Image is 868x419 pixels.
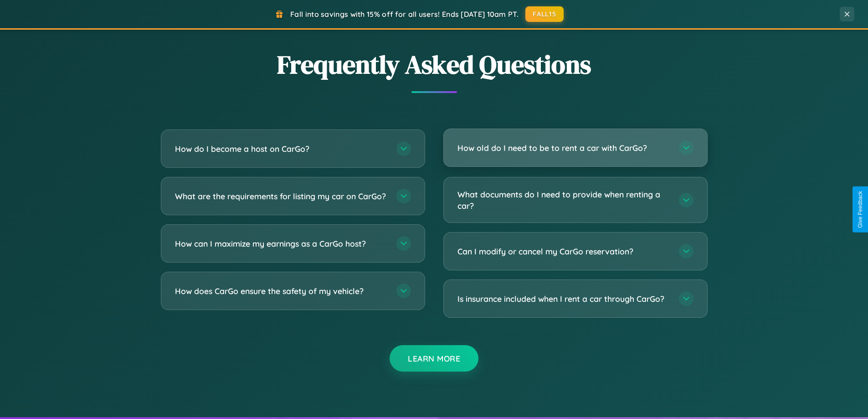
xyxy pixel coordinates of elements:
button: Learn More [390,345,478,372]
h3: How old do I need to be to rent a car with CarGo? [457,142,670,154]
button: FALL15 [525,6,564,22]
span: Fall into savings with 15% off for all users! Ends [DATE] 10am PT. [290,10,519,19]
h3: How do I become a host on CarGo? [175,143,387,155]
div: Give Feedback [857,191,863,228]
h3: What documents do I need to provide when renting a car? [457,189,670,211]
h3: How can I maximize my earnings as a CarGo host? [175,238,387,249]
h3: Is insurance included when I rent a car through CarGo? [457,293,670,305]
h3: What are the requirements for listing my car on CarGo? [175,191,387,202]
h3: How does CarGo ensure the safety of my vehicle? [175,285,387,297]
h3: Can I modify or cancel my CarGo reservation? [457,246,670,257]
h2: Frequently Asked Questions [161,47,708,82]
